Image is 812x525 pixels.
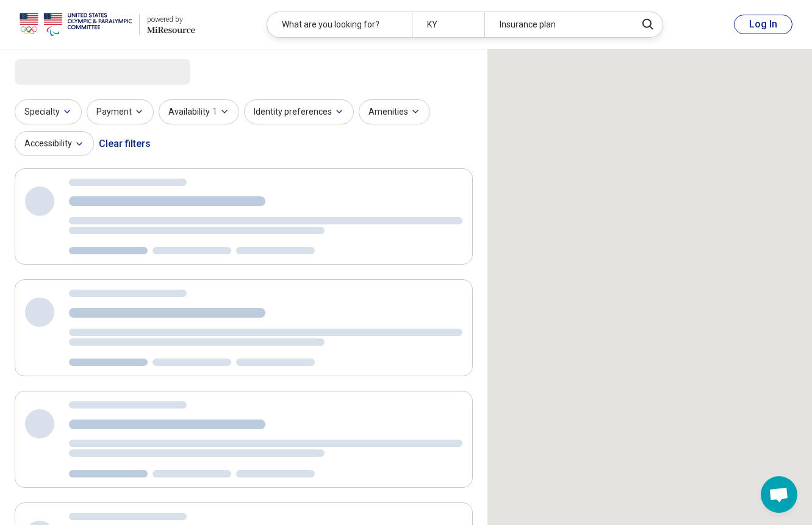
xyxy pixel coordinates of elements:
button: Accessibility [15,131,94,156]
button: Amenities [359,99,430,124]
div: Clear filters [99,129,151,159]
button: Identity preferences [244,99,354,124]
div: Insurance plan [484,12,629,37]
div: KY [412,12,484,37]
img: USOPC [20,10,132,39]
span: Loading... [15,59,117,84]
span: 1 [212,105,217,118]
button: Specialty [15,99,82,124]
button: Availability1 [159,99,239,124]
div: What are you looking for? [267,12,412,37]
button: Payment [87,99,154,124]
div: Open chat [761,476,797,513]
a: USOPCpowered by [20,10,195,39]
button: Log In [734,15,792,34]
div: powered by [147,14,195,25]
